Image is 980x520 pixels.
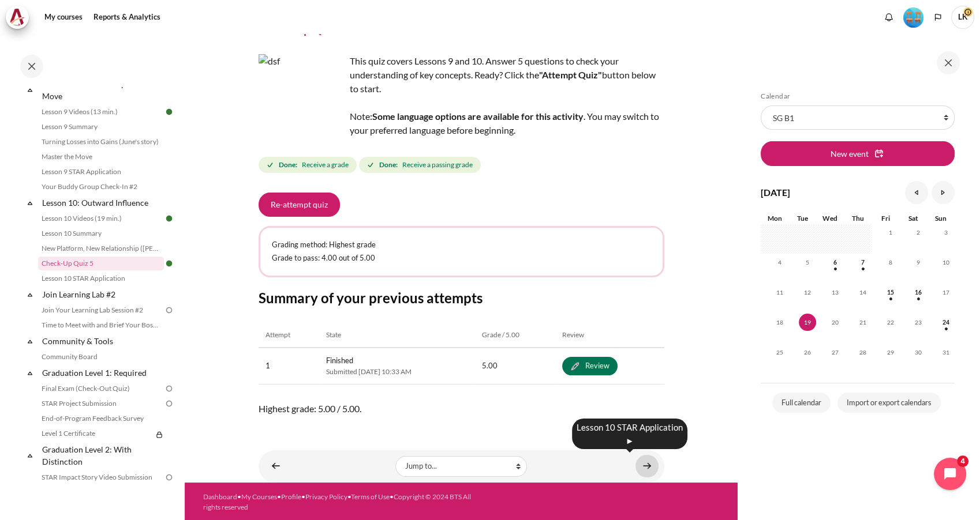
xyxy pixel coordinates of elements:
a: User menu [951,6,974,29]
td: 5.00 [475,348,556,384]
a: Privacy Policy [305,492,347,501]
span: Collapse [24,289,36,300]
span: 13 [826,284,844,301]
a: Wednesday, 6 August events [826,259,844,266]
span: 24 [937,314,955,331]
a: Community Board [38,350,164,364]
img: To do [164,398,174,409]
a: Join Learning Lab #2 [40,287,164,302]
a: My Courses [241,492,277,501]
span: 28 [854,344,871,361]
span: 1 [882,224,899,241]
a: End-of-Program Feedback Survey [38,412,164,425]
img: dsf [259,54,345,141]
a: Time to Meet with and Brief Your Boss #2 [38,318,164,332]
th: Grade / 5.00 [475,323,556,348]
a: Copyright © 2024 BTS All rights reserved [203,492,471,511]
th: State [319,323,475,348]
img: To do [164,305,174,315]
span: 8 [882,254,899,271]
span: Receive a grade [302,160,349,170]
strong: Some language options are available for this activity [372,111,583,122]
h5: Calendar [761,92,955,101]
a: Full calendar [772,393,831,413]
a: Dashboard [203,492,237,501]
a: Lesson 10 Summary [38,227,164,240]
a: Level #4 [899,6,928,28]
a: Lesson 10 STAR Application [38,272,164,285]
a: Import or export calendars [837,393,941,413]
span: 6 [826,254,844,271]
span: Collapse [24,84,36,96]
span: 26 [799,344,816,361]
a: STAR Project Submission [38,397,164,410]
a: Lesson 9 STAR Application [38,165,164,179]
span: LK [951,6,974,29]
img: Done [164,258,174,269]
p: Grade to pass: 4.00 out of 5.00 [272,253,651,264]
span: 14 [854,284,871,301]
span: 5 [799,254,816,271]
td: Today [788,314,816,344]
a: Check-Up Quiz 5 [38,257,164,270]
section: Blocks [761,92,955,415]
a: Join Your Learning Lab Session #2 [38,303,164,317]
span: 10 [937,254,955,271]
button: New event [761,141,955,165]
span: Collapse [24,336,36,347]
span: 29 [882,344,899,361]
a: Sunday, 24 August events [937,319,955,326]
span: 3 [937,224,955,241]
span: 25 [771,344,788,361]
img: To do [164,383,174,394]
a: Reports & Analytics [89,6,164,29]
span: 7 [854,254,871,271]
span: 22 [882,314,899,331]
span: Sun [935,214,947,223]
a: Lesson 9: The Most Important Move [40,76,164,104]
span: Sat [908,214,918,223]
div: Show notification window with no new notifications [880,9,897,26]
span: 27 [826,344,844,361]
span: Mon [768,214,782,223]
span: New event [831,148,869,160]
div: • • • • • [203,492,481,513]
span: 23 [910,314,927,331]
a: Saturday, 16 August events [910,289,927,296]
img: Done [164,107,174,117]
a: Graduation Level 1: Required [40,365,164,380]
strong: "Attempt Quiz" [539,69,602,80]
span: 4 [771,254,788,271]
a: Lesson 9 Videos (13 min.) [38,105,164,119]
span: Tue [797,214,808,223]
a: Graduation Level 2: With Distinction [40,442,164,469]
span: Submitted [DATE] 10:33 AM [326,367,468,377]
div: Completion requirements for Check-Up Quiz 5 [259,155,483,175]
button: Languages [929,9,947,26]
th: Review [555,323,664,348]
img: Level #4 [903,7,923,28]
a: Level 1 Certificate [38,427,152,440]
span: Wed [822,214,837,223]
a: Master the Move [38,150,164,164]
span: 11 [771,284,788,301]
div: This quiz covers Lessons 9 and 10. Answer 5 questions to check your understanding of key concepts... [259,54,663,137]
a: ◄ New Platform, New Relationship (Sherene's Story) [264,455,287,477]
a: Review [562,357,618,375]
a: My courses [40,6,87,29]
button: Re-attempt quiz [259,193,340,217]
a: Your Buddy Group Check-In #2 [38,180,164,194]
span: Collapse [24,450,36,461]
h3: Summary of your previous attempts [259,289,664,307]
a: STAR Impact Story Video Submission [38,470,164,484]
span: Receive a passing grade [402,160,473,170]
span: 9 [910,254,927,271]
a: Architeck Architeck [6,6,35,29]
a: New Platform, New Relationship ([PERSON_NAME]'s Story) [38,242,164,255]
span: 16 [910,284,927,301]
td: 1 [259,348,319,384]
span: Fri [881,214,890,223]
a: Lesson 10 Videos (19 min.) [38,212,164,225]
span: 18 [771,314,788,331]
span: 15 [882,284,899,301]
